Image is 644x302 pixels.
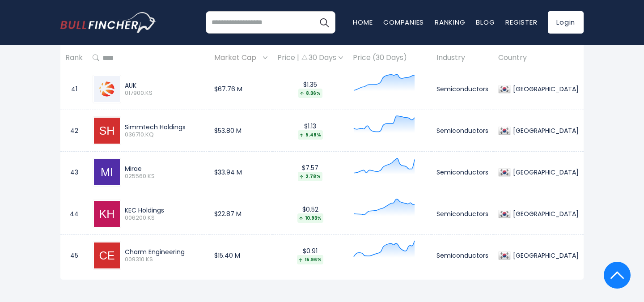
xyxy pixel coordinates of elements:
img: 017900.KS.png [94,76,120,102]
td: 42 [60,110,88,152]
span: Market Cap [214,51,261,65]
td: 45 [60,235,88,276]
div: $0.52 [277,205,343,223]
span: 006200.KS [125,214,204,222]
th: Industry [432,45,493,71]
th: Rank [60,45,88,71]
div: [GEOGRAPHIC_DATA] [511,251,579,259]
span: 009310.KS [125,256,204,264]
td: 44 [60,193,88,235]
div: [GEOGRAPHIC_DATA] [511,210,579,218]
div: Simmtech Holdings [125,123,204,131]
div: KEC Holdings [125,206,204,214]
div: 5.49% [298,130,323,140]
div: Mirae [125,165,204,173]
div: 8.36% [298,89,322,98]
a: Home [353,17,373,27]
td: Semiconductors [432,68,493,110]
span: 017900.KS [125,89,204,97]
div: 2.78% [298,172,322,181]
div: [GEOGRAPHIC_DATA] [511,168,579,176]
td: Semiconductors [432,152,493,193]
a: Companies [383,17,424,27]
td: 43 [60,152,88,193]
span: 025560.KS [125,173,204,180]
td: $33.94 M [209,152,272,193]
div: $1.13 [277,122,343,140]
th: Price (30 Days) [348,45,432,71]
a: Go to homepage [60,12,157,33]
button: Search [313,11,335,34]
a: Ranking [435,17,465,27]
td: 41 [60,68,88,110]
td: $67.76 M [209,68,272,110]
div: 10.93% [297,213,323,223]
div: $1.35 [277,81,343,98]
div: $0.91 [277,247,343,264]
div: [GEOGRAPHIC_DATA] [511,85,579,93]
a: Register [505,17,537,27]
div: AUK [125,81,204,89]
th: Country [493,45,584,71]
div: Price | 30 Days [277,53,343,63]
div: $7.57 [277,164,343,181]
a: Blog [476,17,495,27]
div: Charm Engineering [125,248,204,256]
td: $22.87 M [209,193,272,235]
a: Login [548,11,584,34]
img: bullfincher logo [60,12,157,33]
td: $15.40 M [209,235,272,276]
td: Semiconductors [432,110,493,152]
td: Semiconductors [432,193,493,235]
td: $53.80 M [209,110,272,152]
div: 15.96% [297,255,323,264]
td: Semiconductors [432,235,493,276]
div: [GEOGRAPHIC_DATA] [511,127,579,135]
span: 036710.KQ [125,131,204,139]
